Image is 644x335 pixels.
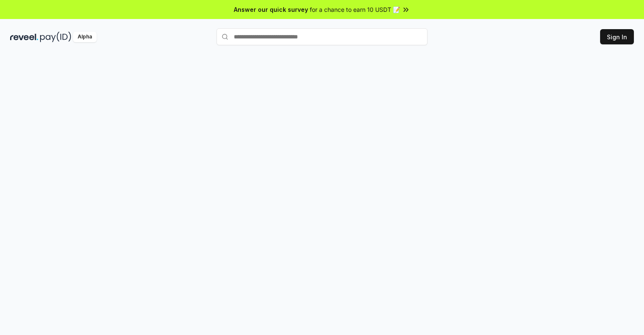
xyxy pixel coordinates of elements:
[73,32,97,42] div: Alpha
[310,5,400,14] span: for a chance to earn 10 USDT 📝
[40,32,71,42] img: pay_id
[10,32,38,42] img: reveel_dark
[234,5,308,14] span: Answer our quick survey
[600,29,634,44] button: Sign In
